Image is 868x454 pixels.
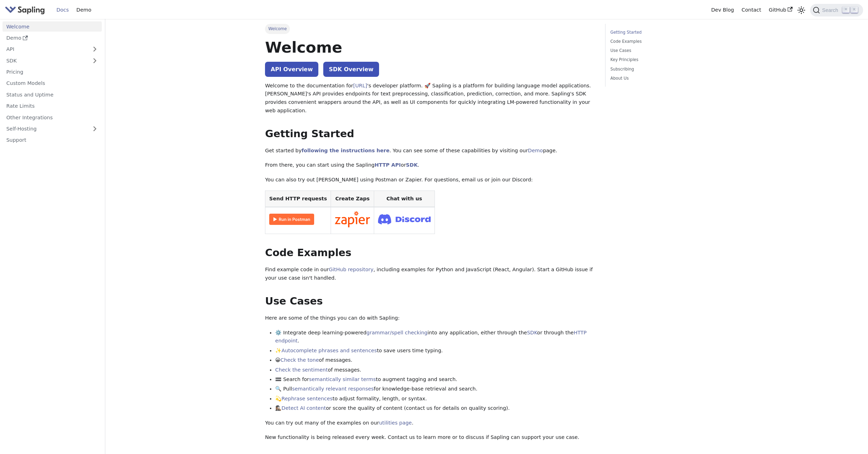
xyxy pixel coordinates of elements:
li: of messages. [275,366,595,374]
img: Join Discord [378,212,431,226]
kbd: ⌘ [842,7,849,13]
a: SDK [406,162,418,168]
a: Demo [528,148,543,153]
li: 😀 of messages. [275,356,595,365]
p: Get started by . You can see some of these capabilities by visiting our page. [265,147,595,155]
button: Expand sidebar category 'SDK' [88,55,102,66]
a: Custom Models [2,78,102,88]
a: Self-Hosting [2,124,102,134]
li: 🟰 Search for to augment tagging and search. [275,375,595,384]
a: Use Cases [610,47,705,54]
a: Status and Uptime [2,89,102,100]
li: ⚙️ Integrate deep learning-powered into any application, either through the or through the . [275,329,595,346]
th: Chat with us [374,191,435,207]
img: Run in Postman [269,214,314,225]
a: Sapling.ai [5,5,47,15]
kbd: K [851,7,858,13]
p: Here are some of the things you can do with Sapling: [265,314,595,322]
img: Connect in Zapier [335,211,370,227]
a: Getting Started [610,29,705,36]
a: Demo [2,33,102,43]
p: Welcome to the documentation for 's developer platform. 🚀 Sapling is a platform for building lang... [265,82,595,115]
a: Rephrase sentences [281,396,332,401]
a: About Us [610,75,705,82]
a: Check the sentiment [275,367,328,373]
button: Search (Command+K) [810,4,863,16]
h1: Welcome [265,38,595,57]
a: SDK [527,330,537,335]
p: You can also try out [PERSON_NAME] using Postman or Zapier. For questions, email us or join our D... [265,176,595,184]
a: Code Examples [610,38,705,45]
h2: Getting Started [265,128,595,140]
th: Send HTTP requests [265,191,331,207]
li: 💫 to adjust formality, length, or syntax. [275,395,595,403]
a: Demo [73,5,95,15]
h2: Code Examples [265,247,595,259]
a: GitHub repository [329,267,373,272]
a: Docs [53,5,73,15]
a: semantically relevant responses [292,386,374,392]
p: New functionality is being released every week. Contact us to learn more or to discuss if Sapling... [265,433,595,442]
a: following the instructions here [302,148,389,153]
th: Create Zaps [331,191,374,207]
a: API Overview [265,62,318,77]
a: Contact [738,5,765,15]
h2: Use Cases [265,295,595,308]
a: HTTP API [375,162,401,168]
p: From there, you can start using the Sapling or . [265,161,595,169]
li: 🕵🏽‍♀️ or score the quality of content (contact us for details on quality scoring). [275,404,595,413]
a: Rate Limits [2,101,102,111]
span: Search [820,7,842,13]
p: You can try out many of the examples on our . [265,419,595,427]
a: SDK Overview [323,62,379,77]
li: 🔍 Pull for knowledge-base retrieval and search. [275,385,595,393]
a: Support [2,135,102,145]
a: Detect AI content [281,405,326,411]
a: Key Principles [610,56,705,63]
a: semantically similar terms [309,376,376,382]
a: Subscribing [610,66,705,73]
a: grammar/spell checking [366,330,428,335]
a: Autocomplete phrases and sentences [281,348,377,353]
nav: Breadcrumbs [265,24,595,34]
a: Dev Blog [707,5,737,15]
p: Find example code in our , including examples for Python and JavaScript (React, Angular). Start a... [265,266,595,282]
li: ✨ to save users time typing. [275,347,595,355]
a: [URL] [353,83,367,88]
a: utilities page [379,420,412,426]
a: Check the tone [280,357,319,363]
a: GitHub [765,5,796,15]
span: Welcome [265,24,290,34]
button: Switch between dark and light mode (currently light mode) [796,5,807,15]
img: Sapling.ai [5,5,45,15]
a: Welcome [2,21,102,32]
a: Other Integrations [2,112,102,122]
a: SDK [2,55,88,66]
button: Expand sidebar category 'API' [88,44,102,54]
a: Pricing [2,67,102,77]
a: API [2,44,88,54]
